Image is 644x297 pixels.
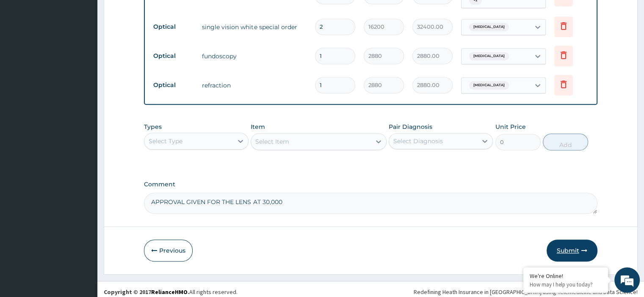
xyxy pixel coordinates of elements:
[104,288,189,296] strong: Copyright © 2017 .
[389,123,432,131] label: Pair Diagnosis
[151,288,188,296] a: RelianceHMO
[139,4,159,25] div: Minimize live chat window
[44,47,142,58] div: Chat with us now
[149,77,198,93] td: Optical
[530,281,602,288] p: How may I help you today?
[530,272,602,280] div: We're Online!
[543,134,588,150] button: Add
[149,19,198,35] td: Optical
[495,123,526,131] label: Unit Price
[547,240,597,262] button: Submit
[16,42,34,63] img: d_794563401_company_1708531726252_794563401
[251,123,265,131] label: Item
[4,203,161,233] textarea: Type your message and hit 'Enter'
[469,23,509,31] span: [MEDICAL_DATA]
[198,48,310,65] td: fundoscopy
[469,81,509,90] span: [MEDICAL_DATA]
[49,93,117,178] span: We're online!
[149,137,182,145] div: Select Type
[414,288,638,296] div: Redefining Heath Insurance in [GEOGRAPHIC_DATA] using Telemedicine and Data Science!
[144,123,162,131] label: Types
[393,137,443,145] div: Select Diagnosis
[144,240,193,262] button: Previous
[198,77,310,94] td: refraction
[149,48,198,64] td: Optical
[469,52,509,60] span: [MEDICAL_DATA]
[198,19,310,35] td: single vision white special order
[144,181,597,188] label: Comment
